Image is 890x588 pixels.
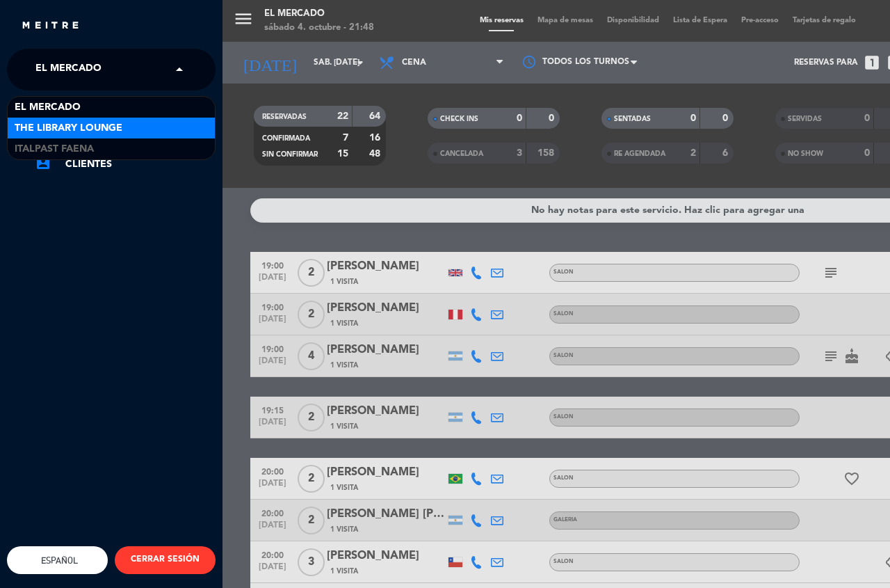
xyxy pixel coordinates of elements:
span: El Mercado [35,55,102,84]
span: The Library Lounge [15,120,122,136]
img: MEITRE [21,21,80,31]
a: account_boxClientes [35,156,216,173]
button: CERRAR SESIÓN [115,546,216,574]
span: Español [38,555,78,566]
span: Italpast Faena [15,141,94,157]
span: El Mercado [15,100,81,116]
i: account_box [35,154,51,171]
